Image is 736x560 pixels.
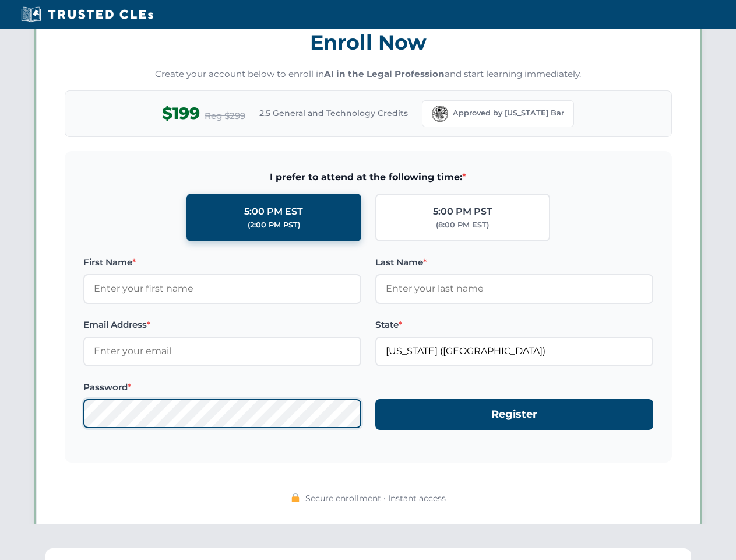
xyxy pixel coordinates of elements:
[432,106,448,122] img: Florida Bar
[248,219,300,231] div: (2:00 PM PST)
[453,107,564,119] span: Approved by [US_STATE] Bar
[83,274,361,303] input: Enter your first name
[83,380,361,394] label: Password
[291,493,300,502] img: 🔒
[65,68,672,81] p: Create your account below to enroll in and start learning immediately.
[162,100,200,127] span: $199
[65,24,672,61] h3: Enroll Now
[205,109,245,123] span: Reg $299
[259,107,408,120] span: 2.5 General and Technology Credits
[17,6,157,23] img: Trusted CLEs
[83,256,361,269] label: First Name
[83,337,361,366] input: Enter your email
[375,318,653,332] label: State
[436,219,489,231] div: (8:00 PM EST)
[83,170,653,185] span: I prefer to attend at the following time:
[83,318,361,332] label: Email Address
[324,68,445,79] strong: AI in the Legal Profession
[375,337,653,366] input: Florida (FL)
[305,492,446,505] span: Secure enrollment • Instant access
[375,274,653,303] input: Enter your last name
[375,399,653,430] button: Register
[244,204,303,219] div: 5:00 PM EST
[433,204,492,219] div: 5:00 PM PST
[375,256,653,269] label: Last Name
